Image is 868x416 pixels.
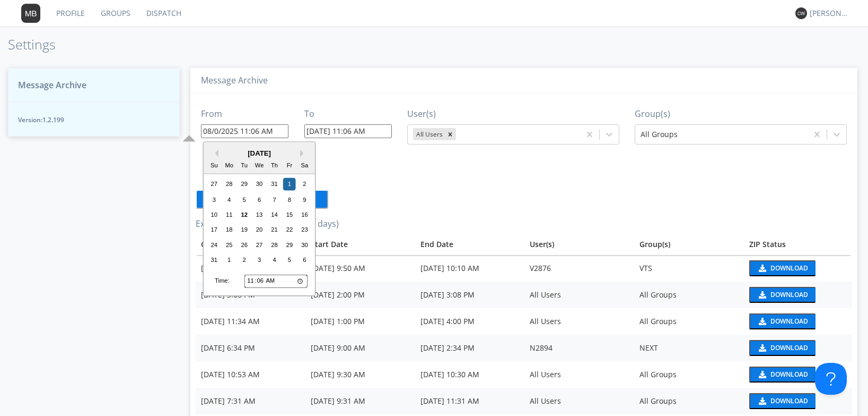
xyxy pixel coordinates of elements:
[770,371,808,378] div: Download
[311,290,410,300] div: [DATE] 2:00 PM
[238,178,251,191] div: Choose Tuesday, July 29th, 2025
[304,109,392,119] h3: To
[253,193,266,206] div: Choose Wednesday, August 6th, 2025
[223,193,235,206] div: Choose Monday, August 4th, 2025
[757,265,766,272] img: download media button
[18,115,170,124] span: Version: 1.2.199
[815,363,847,395] iframe: Toggle Customer Support
[770,292,808,298] div: Download
[300,150,308,157] button: Next Month
[530,263,629,274] div: V2876
[420,290,520,300] div: [DATE] 3:08 PM
[420,396,520,406] div: [DATE] 11:31 AM
[238,239,251,251] div: Choose Tuesday, August 26th, 2025
[530,396,629,406] div: All Users
[757,344,766,352] img: download media button
[524,234,634,255] th: User(s)
[21,4,40,23] img: 373638.png
[201,369,300,380] div: [DATE] 10:53 AM
[238,193,251,206] div: Choose Tuesday, August 5th, 2025
[757,371,766,378] img: download media button
[223,159,235,172] div: Mo
[757,397,766,405] img: download media button
[810,8,849,19] div: [PERSON_NAME] *
[770,318,808,325] div: Download
[635,109,847,119] h3: Group(s)
[530,290,629,300] div: All Users
[420,369,520,380] div: [DATE] 10:30 AM
[208,178,221,191] div: Choose Sunday, July 27th, 2025
[238,159,251,172] div: Tu
[299,178,311,191] div: Choose Saturday, August 2nd, 2025
[757,318,766,325] img: download media button
[283,239,296,251] div: Choose Friday, August 29th, 2025
[268,193,281,206] div: Choose Thursday, August 7th, 2025
[305,234,415,255] th: Toggle SortBy
[749,393,847,409] a: download media buttonDownload
[420,263,520,274] div: [DATE] 10:10 AM
[283,159,296,172] div: Fr
[196,234,305,255] th: Toggle SortBy
[268,254,281,267] div: Choose Thursday, September 4th, 2025
[208,224,221,236] div: Choose Sunday, August 17th, 2025
[8,102,180,137] button: Version:1.2.199
[749,313,847,329] a: download media buttonDownload
[749,340,847,356] a: download media buttonDownload
[744,234,852,255] th: Toggle SortBy
[749,367,816,383] button: Download
[208,239,221,251] div: Choose Sunday, August 24th, 2025
[749,287,847,303] a: download media buttonDownload
[18,79,86,91] span: Message Archive
[208,159,221,172] div: Su
[413,128,444,140] div: All Users
[253,208,266,221] div: Choose Wednesday, August 13th, 2025
[223,224,235,236] div: Choose Monday, August 18th, 2025
[634,234,744,255] th: Group(s)
[211,150,218,157] button: Previous Month
[795,7,807,19] img: 373638.png
[311,316,410,327] div: [DATE] 1:00 PM
[299,239,311,251] div: Choose Saturday, August 30th, 2025
[253,178,266,191] div: Choose Wednesday, July 30th, 2025
[311,343,410,353] div: [DATE] 9:00 AM
[201,109,288,119] h3: From
[749,287,816,303] button: Download
[420,316,520,327] div: [DATE] 4:00 PM
[253,239,266,251] div: Choose Wednesday, August 27th, 2025
[407,109,619,119] h3: User(s)
[208,208,221,221] div: Choose Sunday, August 10th, 2025
[639,263,739,274] div: VTS
[253,159,266,172] div: We
[268,159,281,172] div: Th
[268,178,281,191] div: Choose Thursday, July 31st, 2025
[311,369,410,380] div: [DATE] 9:30 AM
[207,177,312,268] div: month 2025-08
[415,234,525,255] th: Toggle SortBy
[283,178,296,191] div: Choose Friday, August 1st, 2025
[215,277,230,285] div: Time:
[201,396,300,406] div: [DATE] 7:31 AM
[530,369,629,380] div: All Users
[238,224,251,236] div: Choose Tuesday, August 19th, 2025
[201,290,300,300] div: [DATE] 3:08 PM
[223,208,235,221] div: Choose Monday, August 11th, 2025
[268,208,281,221] div: Choose Thursday, August 14th, 2025
[283,193,296,206] div: Choose Friday, August 8th, 2025
[311,396,410,406] div: [DATE] 9:31 AM
[299,224,311,236] div: Choose Saturday, August 23rd, 2025
[757,291,766,299] img: download media button
[749,340,816,356] button: Download
[299,159,311,172] div: Sa
[223,254,235,267] div: Choose Monday, September 1st, 2025
[530,343,629,353] div: N2894
[196,190,328,209] button: Create Zip
[223,178,235,191] div: Choose Monday, July 28th, 2025
[283,224,296,236] div: Choose Friday, August 22nd, 2025
[268,239,281,251] div: Choose Thursday, August 28th, 2025
[749,260,847,276] a: download media buttonDownload
[253,224,266,236] div: Choose Wednesday, August 20th, 2025
[444,128,456,140] div: Remove All Users
[299,208,311,221] div: Choose Saturday, August 16th, 2025
[770,398,808,404] div: Download
[238,208,251,221] div: Choose Tuesday, August 12th, 2025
